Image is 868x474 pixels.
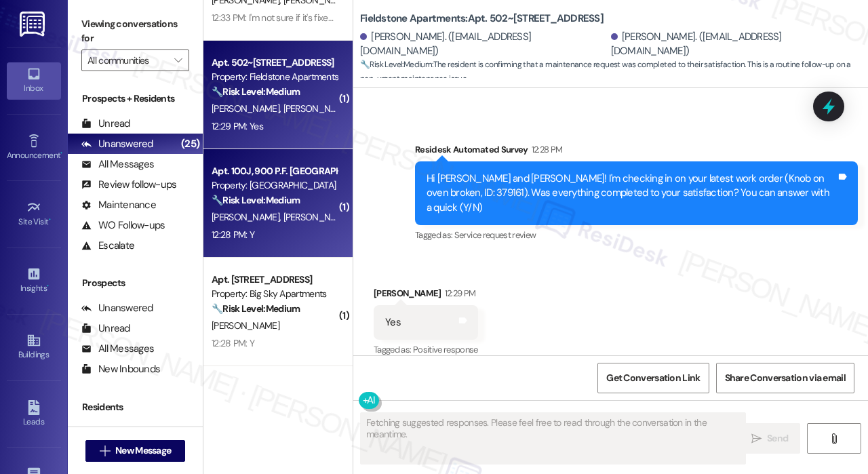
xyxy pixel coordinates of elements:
img: ResiDesk Logo [20,12,47,37]
button: New Message [85,440,186,462]
div: Unanswered [81,137,153,151]
div: WO Follow-ups [81,218,165,233]
div: Property: Fieldstone Apartments [212,70,337,84]
strong: 🔧 Risk Level: Medium [212,85,300,98]
div: [PERSON_NAME] [374,286,478,305]
i:  [174,55,182,66]
a: Inbox [7,62,61,99]
textarea: Fetching suggested responses. Please feel free to read through the conversation in the meantime. [361,413,745,464]
a: Site Visit • [7,196,61,233]
div: All Messages [81,342,154,356]
span: Share Conversation via email [725,371,846,385]
div: 12:28 PM: Y [212,229,254,241]
strong: 🔧 Risk Level: Medium [212,302,300,315]
div: Residents [68,400,203,414]
div: Tagged as: [374,340,478,359]
div: All Messages [81,157,154,172]
div: Apt. 502~[STREET_ADDRESS] [212,56,337,70]
a: Leads [7,396,61,433]
div: 12:28 PM: Y [212,337,254,349]
div: Hi [PERSON_NAME] and [PERSON_NAME]! I'm checking in on your latest work order (Knob on oven broke... [427,172,836,215]
span: • [49,215,51,224]
div: New Inbounds [81,362,160,376]
button: Share Conversation via email [716,363,854,393]
div: Residesk Automated Survey [415,142,858,161]
div: Property: [GEOGRAPHIC_DATA] [212,178,337,193]
span: : The resident is confirming that a maintenance request was completed to their satisfaction. This... [360,58,868,87]
div: Tagged as: [415,225,858,245]
div: Apt. [STREET_ADDRESS] [212,273,337,287]
div: Yes [385,315,401,330]
a: Buildings [7,329,61,366]
div: Review follow-ups [81,178,176,192]
i:  [100,446,110,456]
span: New Message [115,443,171,458]
div: Unread [81,424,130,439]
div: Unread [81,321,130,336]
div: [PERSON_NAME]. ([EMAIL_ADDRESS][DOMAIN_NAME]) [611,30,859,59]
input: All communities [87,50,167,71]
button: Get Conversation Link [597,363,709,393]
span: [PERSON_NAME] [212,211,283,223]
div: Apt. 100J, 900 P.F. [GEOGRAPHIC_DATA] [212,164,337,178]
span: [PERSON_NAME] [283,211,355,223]
div: 12:33 PM: I'm not sure if it's fixed or not. Still seems slow in ice production. [212,12,493,24]
span: Positive response [413,344,478,355]
span: • [60,149,62,158]
div: (25) [178,134,203,155]
span: Send [767,431,788,446]
div: Unanswered [81,301,153,315]
button: Send [739,423,800,454]
div: Maintenance [81,198,156,212]
div: Prospects + Residents [68,92,203,106]
div: Property: Big Sky Apartments [212,287,337,301]
div: Escalate [81,239,134,253]
div: 12:29 PM: Yes [212,120,263,132]
strong: 🔧 Risk Level: Medium [360,59,432,70]
div: Unread [81,117,130,131]
div: 12:28 PM [528,142,563,157]
span: [PERSON_NAME] [283,102,351,115]
div: [PERSON_NAME]. ([EMAIL_ADDRESS][DOMAIN_NAME]) [360,30,608,59]
label: Viewing conversations for [81,14,189,50]
i:  [829,433,839,444]
i:  [751,433,762,444]
span: Get Conversation Link [606,371,700,385]
span: • [47,281,49,291]
div: 12:29 PM [441,286,476,300]
b: Fieldstone Apartments: Apt. 502~[STREET_ADDRESS] [360,12,604,26]
span: [PERSON_NAME] [212,319,279,332]
span: Service request review [454,229,536,241]
a: Insights • [7,262,61,299]
span: [PERSON_NAME] [212,102,283,115]
div: Prospects [68,276,203,290]
strong: 🔧 Risk Level: Medium [212,194,300,206]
